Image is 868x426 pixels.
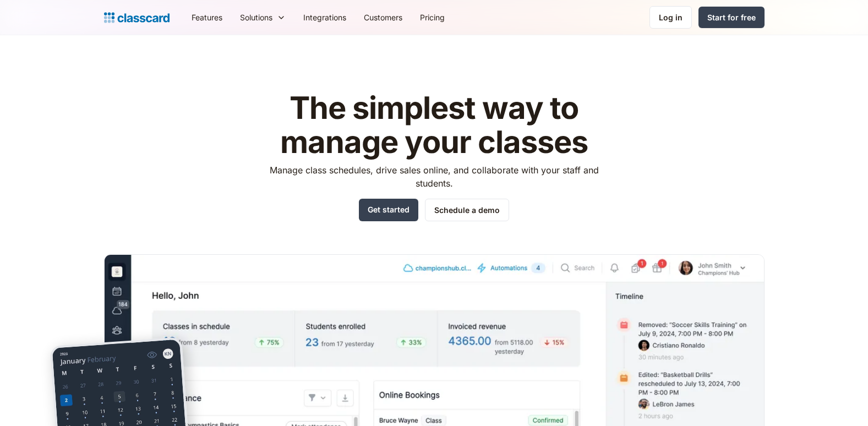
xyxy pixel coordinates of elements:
a: Schedule a demo [425,199,509,221]
div: Start for free [707,12,756,23]
h1: The simplest way to manage your classes [259,91,609,159]
a: Get started [359,199,418,221]
p: Manage class schedules, drive sales online, and collaborate with your staff and students. [259,163,609,190]
a: Features [183,5,231,30]
a: Log in [649,6,692,29]
a: Start for free [698,7,765,28]
a: home [104,10,170,25]
div: Solutions [240,12,272,23]
a: Integrations [294,5,355,30]
div: Solutions [231,5,294,30]
div: Log in [659,12,683,23]
a: Customers [355,5,411,30]
a: Pricing [411,5,454,30]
